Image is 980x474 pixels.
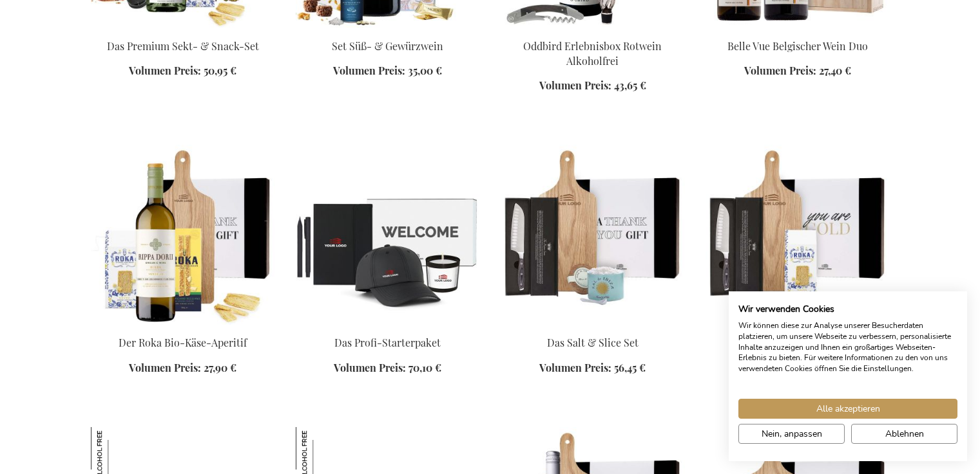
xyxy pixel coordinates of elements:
[204,361,236,374] span: 27,90 €
[738,304,957,315] h2: Wir verwenden Cookies
[334,361,441,376] a: Volumen Preis: 70,10 €
[129,64,201,77] span: Volumen Preis:
[129,361,201,374] span: Volumen Preis:
[296,23,480,35] a: Sweet & Spiced Wine Set
[523,39,662,68] a: Oddbird Erlebnisbox Rotwein Alkoholfrei
[706,23,890,35] a: Belle Vue Belgischer Wein Duo
[744,64,816,77] span: Volumen Preis:
[129,361,236,376] a: Volumen Preis: 27,90 €
[296,145,480,325] img: The Professional Starter Kit
[816,402,880,415] span: Alle akzeptieren
[408,361,441,374] span: 70,10 €
[107,39,259,53] a: Das Premium Sekt- & Snack-Set
[334,336,441,349] a: Das Profi-Starterpaket
[762,427,822,441] span: Nein, anpassen
[333,64,405,77] span: Volumen Preis:
[706,145,890,325] img: The Cheese Board Collection
[539,78,646,93] a: Volumen Preis: 43,65 €
[885,427,924,441] span: Ablehnen
[501,23,685,35] a: Oddbird Non-Alcoholic Red Wine Experience Box
[91,145,275,325] img: Der Roka Bio-Käse-Aperitif
[614,78,646,92] span: 43,65 €
[614,361,646,374] span: 56,45 €
[744,64,851,78] a: Volumen Preis: 27,40 €
[408,64,442,77] span: 35,00 €
[738,320,957,374] p: Wir können diese zur Analyse unserer Besucherdaten platzieren, um unsere Webseite zu verbessern, ...
[129,64,236,78] a: Volumen Preis: 50,95 €
[851,424,957,444] button: Alle verweigern cookies
[738,424,845,444] button: cookie Einstellungen anpassen
[296,320,480,332] a: The Professional Starter Kit
[334,361,406,374] span: Volumen Preis:
[204,64,236,77] span: 50,95 €
[539,78,611,92] span: Volumen Preis:
[738,399,957,419] button: Akzeptieren Sie alle cookies
[706,320,890,332] a: The Cheese Board Collection
[819,64,851,77] span: 27,40 €
[539,361,646,376] a: Volumen Preis: 56,45 €
[501,145,685,325] img: The Salt & Slice Set Exclusive Business Gift
[727,39,868,53] a: Belle Vue Belgischer Wein Duo
[333,64,442,78] a: Volumen Preis: 35,00 €
[119,336,247,349] a: Der Roka Bio-Käse-Aperitif
[539,361,611,374] span: Volumen Preis:
[547,336,639,349] a: Das Salt & Slice Set
[501,320,685,332] a: The Salt & Slice Set Exclusive Business Gift
[332,39,443,53] a: Set Süß- & Gewürzwein
[91,23,275,35] a: The Premium Bubbles & Bites Set
[91,320,275,332] a: Der Roka Bio-Käse-Aperitif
